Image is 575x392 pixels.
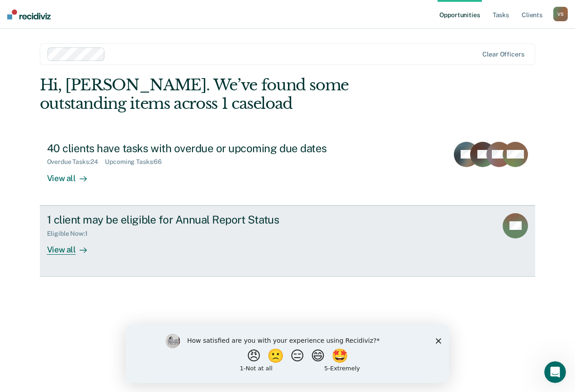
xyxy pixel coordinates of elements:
iframe: Survey by Kim from Recidiviz [126,325,449,383]
div: 40 clients have tasks with overdue or upcoming due dates [47,142,364,155]
div: Upcoming Tasks : 66 [105,158,169,166]
div: Eligible Now : 1 [47,230,95,238]
button: VS [553,7,568,21]
img: Recidiviz [7,9,51,19]
div: 1 client may be eligible for Annual Report Status [47,213,364,226]
a: 40 clients have tasks with overdue or upcoming due datesOverdue Tasks:24Upcoming Tasks:66View all [40,135,536,205]
div: Overdue Tasks : 24 [47,158,105,166]
div: View all [47,237,98,255]
iframe: Intercom live chat [544,361,566,383]
div: Clear officers [482,51,524,58]
div: Hi, [PERSON_NAME]. We’ve found some outstanding items across 1 caseload [40,76,436,113]
a: 1 client may be eligible for Annual Report StatusEligible Now:1View all [40,205,536,277]
div: View all [47,166,98,183]
div: V S [553,7,568,21]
